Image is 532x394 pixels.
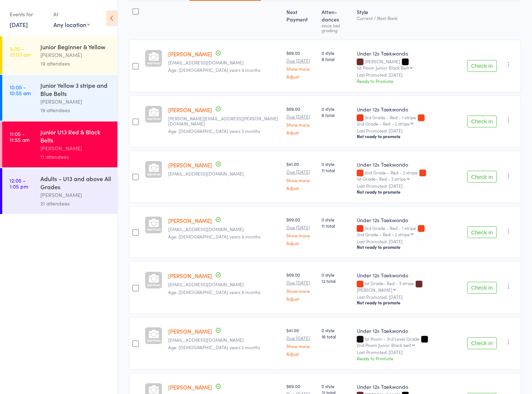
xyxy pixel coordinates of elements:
div: Junior Yellow 3 stripe and Blue Belts [40,81,111,97]
button: Check in [467,337,497,349]
div: since last grading [322,23,350,33]
div: 3rd Grade - Red - 1 stripe [357,115,461,126]
div: 2nd Grade - Red - 2 stripe [357,170,461,181]
span: 0 style [322,271,350,278]
div: Under 12s Taekwondo [357,216,461,224]
div: Not ready to promote [357,133,461,139]
div: Current / Next Rank [357,16,461,20]
div: $69.00 [286,271,316,301]
button: Check in [467,116,497,127]
a: Adjust [286,130,316,135]
div: Under 12s Taekwondo [357,383,461,390]
div: Ready to Promote [357,355,461,361]
div: [PERSON_NAME] [40,97,111,106]
span: 0 style [322,383,350,389]
span: Age: [DEMOGRAPHIC_DATA] years 9 months [168,67,260,73]
span: 8 total [322,56,350,62]
div: Not ready to promote [357,300,461,305]
small: Last Promoted: [DATE] [357,239,461,244]
a: [PERSON_NAME] [168,217,212,224]
a: Adjust [286,296,316,301]
div: Under 12s Taekwondo [357,161,461,168]
a: 9:05 -10:00 amJunior Beginner & Yellow[PERSON_NAME]19 attendees [2,36,117,74]
div: 2nd Grade - Red - 2 stripe [357,121,410,126]
div: $69.00 [286,106,316,135]
div: 11 attendees [40,153,111,161]
a: [PERSON_NAME] [168,327,212,335]
a: Show more [286,66,316,71]
span: 0 style [322,327,350,333]
a: Show more [286,178,316,183]
span: 0 style [322,161,350,167]
div: 21 attendees [40,199,111,208]
a: [PERSON_NAME] [168,161,212,169]
small: Last Promoted: [DATE] [357,72,461,77]
div: $41.00 [286,327,316,356]
div: 1st Poom Junior Black Belt [357,65,409,70]
small: jaga143@iinet.net.au [168,171,280,176]
a: Show more [286,344,316,348]
small: Last Promoted: [DATE] [357,294,461,300]
a: 10:05 -10:55 amJunior Yellow 3 stripe and Blue Belts[PERSON_NAME]19 attendees [2,75,117,121]
a: Adjust [286,351,316,356]
span: 0 style [322,50,350,56]
div: 2nd Poom Junior Black belt [357,343,411,347]
small: Last Promoted: [DATE] [357,128,461,133]
a: Adjust [286,186,316,190]
div: [PERSON_NAME] [40,51,111,59]
div: Events for [10,8,46,20]
div: Under 12s Taekwondo [357,327,461,334]
div: [PERSON_NAME] [357,59,461,70]
a: [DATE] [10,20,28,29]
a: [PERSON_NAME] [168,50,212,58]
time: 12:05 - 1:05 pm [10,177,28,189]
a: Show more [286,122,316,127]
div: 19 attendees [40,59,111,68]
small: patjbyrne@gmail.com [168,227,280,232]
span: 12 total [322,278,350,284]
div: Ready to Promote [357,78,461,84]
div: At [53,8,90,20]
small: Due [DATE] [286,58,316,63]
div: Next Payment [283,4,319,36]
span: 0 style [322,216,350,223]
div: 2nd Grade - Red - 2 stripe [357,232,410,237]
div: $69.00 [286,50,316,79]
span: 11 total [322,223,350,229]
button: Check in [467,60,497,72]
button: Check in [467,282,497,294]
small: brett.williamson@live.com [168,116,280,127]
small: Due [DATE] [286,335,316,341]
small: jateley@gmail.com [168,337,280,343]
div: Junior Beginner & Yellow [40,43,111,51]
button: Check in [467,171,497,183]
div: Adults - U13 and above All Grades [40,174,111,191]
div: Atten­dances [319,4,353,36]
div: 3rd Grade - Red - 1 stripe [357,226,461,237]
div: [PERSON_NAME] [40,144,111,153]
div: Under 12s Taekwondo [357,271,461,279]
a: [PERSON_NAME] [168,272,212,280]
time: 10:05 - 10:55 am [10,84,31,96]
span: Age: [DEMOGRAPHIC_DATA] years 9 months [168,233,260,240]
span: Age: [DEMOGRAPHIC_DATA] years 8 months [168,289,260,295]
small: Due [DATE] [286,225,316,230]
div: Junior U13 Red & Black Belts [40,128,111,144]
a: Show more [286,233,316,238]
a: Adjust [286,74,316,79]
div: Not ready to promote [357,244,461,250]
div: Any location [53,20,90,29]
span: 0 style [322,106,350,112]
time: 11:05 - 11:55 am [10,131,30,143]
a: 12:05 -1:05 pmAdults - U13 and above All Grades[PERSON_NAME]21 attendees [2,168,117,214]
span: 16 total [322,333,350,340]
small: Last Promoted: [DATE] [357,350,461,355]
small: Last Promoted: [DATE] [357,183,461,188]
a: 11:05 -11:55 amJunior U13 Red & Black Belts[PERSON_NAME]11 attendees [2,121,117,167]
div: $41.00 [286,161,316,190]
button: Check in [467,226,497,238]
time: 9:05 - 10:00 am [10,46,31,57]
div: Under 12s Taekwondo [357,106,461,113]
span: 8 total [322,112,350,118]
a: [PERSON_NAME] [168,106,212,114]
